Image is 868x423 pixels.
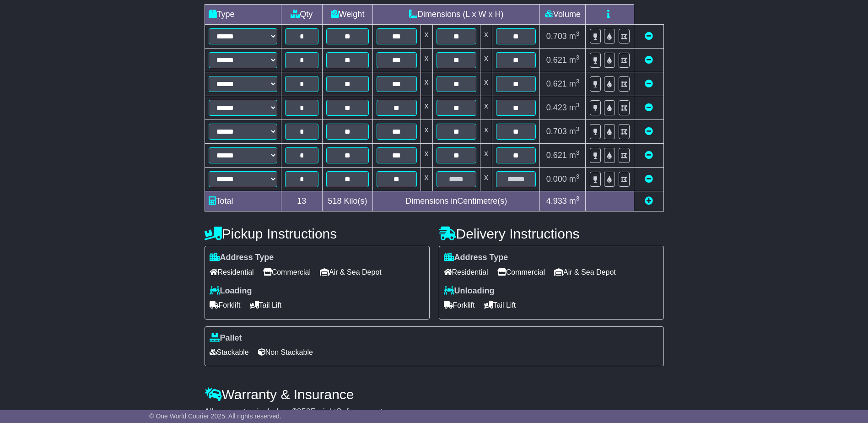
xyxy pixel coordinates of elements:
[439,226,664,241] h4: Delivery Instructions
[576,30,580,37] sup: 3
[480,96,492,120] td: x
[373,191,540,211] td: Dimensions in Centimetre(s)
[480,72,492,96] td: x
[205,5,281,25] td: Type
[569,127,580,136] span: m
[645,151,653,160] a: Remove this item
[281,191,323,211] td: 13
[323,5,373,25] td: Weight
[645,127,653,136] a: Remove this item
[149,412,281,420] span: © One World Courier 2025. All rights reserved.
[546,127,567,136] span: 0.703
[546,55,567,65] span: 0.621
[546,151,567,160] span: 0.621
[421,49,432,72] td: x
[210,333,242,343] label: Pallet
[569,151,580,160] span: m
[484,298,516,312] span: Tail Lift
[205,226,430,241] h4: Pickup Instructions
[328,196,342,206] span: 518
[373,5,540,25] td: Dimensions (L x W x H)
[258,345,313,359] span: Non Stackable
[645,174,653,184] a: Remove this item
[421,168,432,191] td: x
[205,191,281,211] td: Total
[444,253,508,263] label: Address Type
[421,72,432,96] td: x
[540,5,586,25] td: Volume
[546,32,567,41] span: 0.703
[576,149,580,156] sup: 3
[444,286,495,296] label: Unloading
[263,265,311,279] span: Commercial
[421,25,432,49] td: x
[576,102,580,108] sup: 3
[421,144,432,168] td: x
[576,54,580,61] sup: 3
[250,298,282,312] span: Tail Lift
[645,103,653,112] a: Remove this item
[210,298,241,312] span: Forklift
[205,407,664,417] div: All our quotes include a $ FreightSafe warranty.
[444,265,488,279] span: Residential
[576,195,580,202] sup: 3
[576,78,580,85] sup: 3
[480,49,492,72] td: x
[421,120,432,144] td: x
[320,265,382,279] span: Air & Sea Depot
[497,265,545,279] span: Commercial
[210,265,254,279] span: Residential
[569,32,580,41] span: m
[210,253,274,263] label: Address Type
[569,196,580,206] span: m
[421,96,432,120] td: x
[576,173,580,180] sup: 3
[297,407,311,416] span: 250
[546,196,567,206] span: 4.933
[569,79,580,88] span: m
[480,168,492,191] td: x
[645,79,653,88] a: Remove this item
[205,387,664,402] h4: Warranty & Insurance
[569,174,580,184] span: m
[546,174,567,184] span: 0.000
[210,286,252,296] label: Loading
[480,144,492,168] td: x
[569,55,580,65] span: m
[210,345,249,359] span: Stackable
[645,196,653,206] a: Add new item
[480,25,492,49] td: x
[281,5,323,25] td: Qty
[576,125,580,132] sup: 3
[569,103,580,112] span: m
[645,55,653,65] a: Remove this item
[323,191,373,211] td: Kilo(s)
[645,32,653,41] a: Remove this item
[554,265,616,279] span: Air & Sea Depot
[444,298,475,312] span: Forklift
[546,103,567,112] span: 0.423
[546,79,567,88] span: 0.621
[480,120,492,144] td: x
